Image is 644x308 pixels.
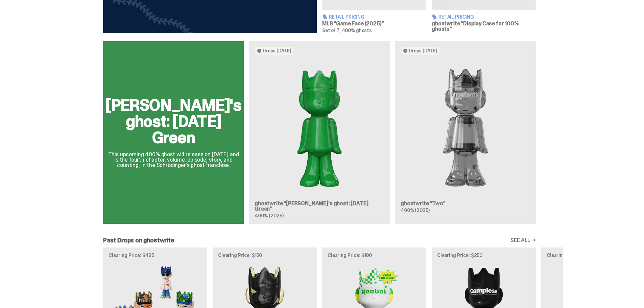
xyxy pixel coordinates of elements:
[103,237,174,243] h2: Past Drops on ghostwrite
[409,48,437,53] span: Drops [DATE]
[432,21,536,32] h3: ghostwrite “Display Case for 100% ghosts”
[401,201,530,206] h3: ghostwrite “Two”
[547,253,640,258] p: Clearing Price: $150
[109,253,202,258] p: Clearing Price: $425
[218,253,311,258] p: Clearing Price: $150
[401,60,530,195] img: Two
[249,41,390,224] a: Drops [DATE] Schrödinger's ghost: Sunday Green
[255,60,384,195] img: Schrödinger's ghost: Sunday Green
[255,201,384,212] h3: ghostwrite “[PERSON_NAME]'s ghost: [DATE] Green”
[105,152,241,168] p: This upcoming 400% ghost will release on [DATE] and is the fourth chapter, volume, episode, story...
[329,15,364,19] span: Retail Pricing
[401,207,429,213] span: 400% (2025)
[322,21,426,26] h3: MLB “Game Face (2025)”
[438,15,474,19] span: Retail Pricing
[510,238,536,243] a: SEE ALL →
[255,213,283,219] span: 400% (2025)
[328,253,421,258] p: Clearing Price: $100
[322,27,372,33] span: Set of 7, 400% ghosts
[437,253,530,258] p: Clearing Price: $250
[105,97,241,146] h2: [PERSON_NAME]'s ghost: [DATE] Green
[263,48,291,53] span: Drops [DATE]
